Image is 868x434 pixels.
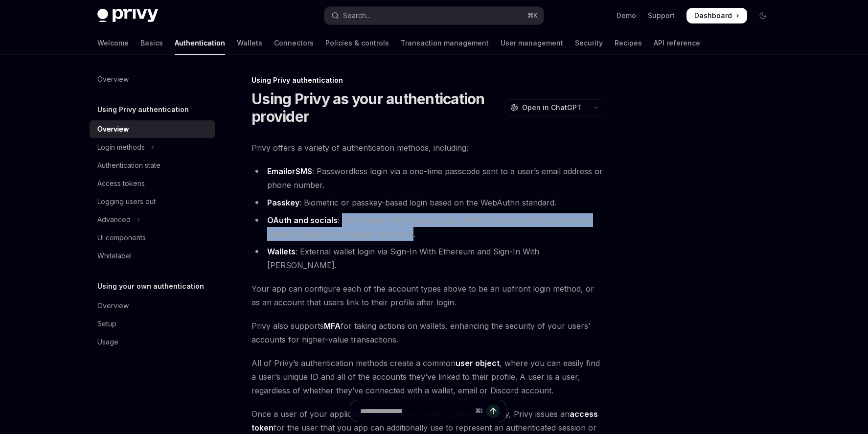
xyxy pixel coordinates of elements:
a: Authentication state [90,157,215,174]
div: UI components [97,232,146,244]
a: user object [456,358,500,368]
div: Overview [97,300,129,312]
div: Using Privy authentication [251,75,604,85]
a: OAuth and socials [267,215,338,226]
li: : Biometric or passkey-based login based on the WebAuthn standard. [251,196,604,209]
a: Security [575,31,603,55]
a: Authentication [175,31,225,55]
span: All of Privy’s authentication methods create a common , where you can easily find a user’s unique... [251,356,604,397]
div: Whitelabel [97,250,132,262]
a: Overview [90,70,215,88]
li: : Passwordless login via a one-time passcode sent to a user’s email address or phone number. [251,164,604,192]
div: Usage [97,336,118,348]
div: Access tokens [97,178,145,189]
a: Overview [90,297,215,315]
button: Toggle Advanced section [90,211,215,228]
li: : External wallet login via Sign-In With Ethereum and Sign-In With [PERSON_NAME]. [251,245,604,272]
span: Privy offers a variety of authentication methods, including: [251,141,604,155]
a: Transaction management [401,31,489,55]
span: Your app can configure each of the account types above to be an upfront login method, or as an ac... [251,282,604,309]
span: Open in ChatGPT [522,103,582,113]
a: API reference [654,31,700,55]
span: ⌘ K [527,12,538,20]
strong: or [267,166,312,177]
div: Authentication state [97,160,160,171]
a: Whitelabel [90,247,215,265]
a: Passkey [267,198,299,208]
h1: Using Privy as your authentication provider [251,90,500,125]
a: Basics [140,31,163,55]
input: Ask a question... [360,400,471,422]
a: Logging users out [90,193,215,210]
button: Toggle dark mode [755,8,771,23]
a: Connectors [274,31,314,55]
div: Search... [343,10,370,22]
span: Dashboard [694,11,732,21]
a: UI components [90,229,215,247]
a: Wallets [237,31,262,55]
a: Welcome [97,31,129,55]
a: Recipes [615,31,642,55]
a: Demo [617,11,636,21]
a: User management [501,31,563,55]
a: Policies & controls [325,31,389,55]
button: Open in ChatGPT [504,99,588,116]
img: dark logo [97,9,158,23]
a: Setup [90,315,215,333]
a: Email [267,166,287,177]
div: Logging users out [97,196,156,207]
div: Overview [97,73,129,85]
a: Overview [90,120,215,138]
button: Open search [324,7,544,24]
a: Usage [90,333,215,351]
button: Send message [486,404,500,418]
span: Privy also supports for taking actions on wallets, enhancing the security of your users’ accounts... [251,319,604,346]
a: Support [648,11,675,21]
a: MFA [324,321,341,331]
a: Dashboard [686,8,747,23]
div: Overview [97,123,129,135]
div: Login methods [97,141,145,153]
h5: Using your own authentication [97,280,204,292]
button: Toggle Login methods section [90,138,215,156]
a: Access tokens [90,175,215,192]
div: Advanced [97,214,131,226]
div: Setup [97,318,116,330]
a: Wallets [267,247,296,257]
a: SMS [296,166,312,177]
h5: Using Privy authentication [97,104,189,115]
li: : Social login with Google, Apple, Twitter, Discord, GitHub, LinkedIn, Spotify, Telegram, Farcast... [251,213,604,241]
